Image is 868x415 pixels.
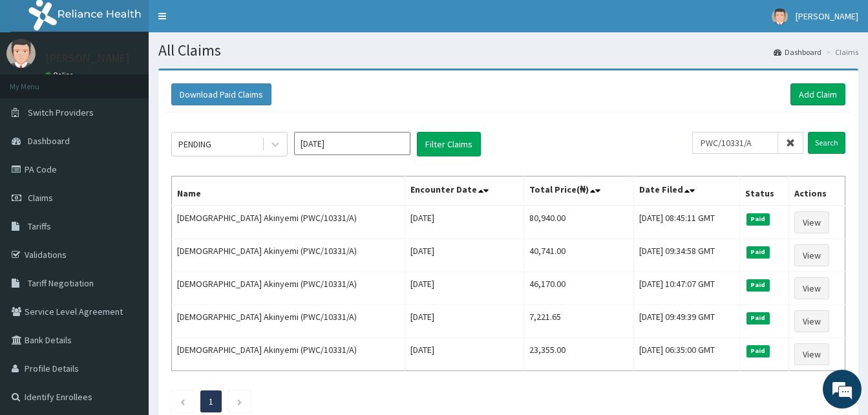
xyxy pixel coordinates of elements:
[823,47,858,58] li: Claims
[172,239,405,272] td: [DEMOGRAPHIC_DATA] Akinyemi (PWC/10331/A)
[692,132,778,154] input: Search by HMO ID
[171,83,271,105] button: Download Paid Claims
[28,192,53,204] span: Claims
[158,42,858,59] h1: All Claims
[417,132,481,156] button: Filter Claims
[28,107,94,118] span: Switch Providers
[772,8,788,25] img: User Image
[172,338,405,371] td: [DEMOGRAPHIC_DATA] Akinyemi (PWC/10331/A)
[45,52,130,64] p: [PERSON_NAME]
[67,72,217,89] div: Chat with us now
[405,272,524,305] td: [DATE]
[405,305,524,338] td: [DATE]
[746,213,770,225] span: Paid
[237,396,242,407] a: Next page
[634,305,740,338] td: [DATE] 09:49:39 GMT
[6,39,36,68] img: User Image
[209,396,213,407] a: Page 1 is your current page
[794,310,829,332] a: View
[405,176,524,206] th: Encounter Date
[796,10,858,22] span: [PERSON_NAME]
[790,83,845,105] a: Add Claim
[746,246,770,258] span: Paid
[789,176,845,206] th: Actions
[794,244,829,266] a: View
[634,176,740,206] th: Date Filed
[524,176,633,206] th: Total Price(₦)
[794,211,829,233] a: View
[75,125,178,255] span: We're online!
[746,312,770,324] span: Paid
[634,206,740,239] td: [DATE] 08:45:11 GMT
[524,272,633,305] td: 46,170.00
[178,138,211,151] div: PENDING
[405,239,524,272] td: [DATE]
[808,132,845,154] input: Search
[24,65,52,97] img: d_794563401_company_1708531726252_794563401
[524,206,633,239] td: 80,940.00
[524,239,633,272] td: 40,741.00
[746,345,770,357] span: Paid
[172,206,405,239] td: [DEMOGRAPHIC_DATA] Akinyemi (PWC/10331/A)
[634,239,740,272] td: [DATE] 09:34:58 GMT
[405,338,524,371] td: [DATE]
[524,305,633,338] td: 7,221.65
[172,272,405,305] td: [DEMOGRAPHIC_DATA] Akinyemi (PWC/10331/A)
[180,396,185,407] a: Previous page
[45,70,76,80] a: Online
[405,206,524,239] td: [DATE]
[740,176,789,206] th: Status
[28,135,70,147] span: Dashboard
[212,6,243,37] div: Minimize live chat window
[524,338,633,371] td: 23,355.00
[172,305,405,338] td: [DEMOGRAPHIC_DATA] Akinyemi (PWC/10331/A)
[634,272,740,305] td: [DATE] 10:47:07 GMT
[172,176,405,206] th: Name
[634,338,740,371] td: [DATE] 06:35:00 GMT
[774,47,821,58] a: Dashboard
[794,343,829,365] a: View
[6,277,246,323] textarea: Type your message and hit 'Enter'
[794,277,829,299] a: View
[28,220,51,232] span: Tariffs
[746,279,770,291] span: Paid
[28,277,94,289] span: Tariff Negotiation
[294,132,410,155] input: Select Month and Year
